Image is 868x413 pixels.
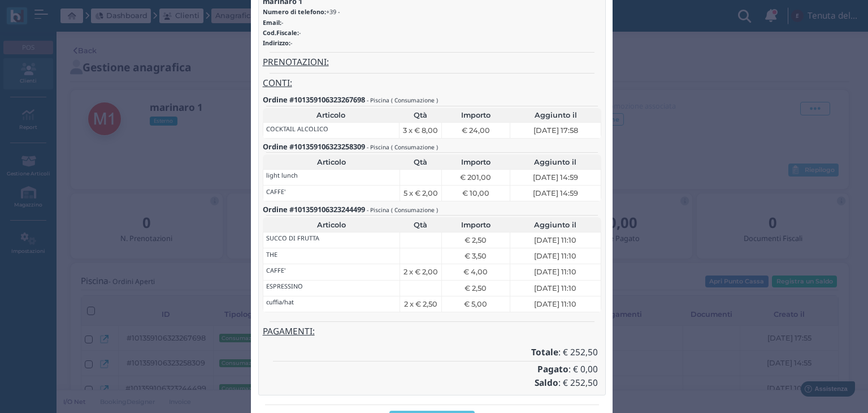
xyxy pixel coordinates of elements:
h6: CAFFE' [266,267,285,274]
th: Importo [441,154,510,169]
th: Importo [441,217,510,232]
b: Cod.Fiscale: [263,28,299,37]
span: [DATE] 11:10 [534,283,576,294]
span: 2 x € 2,50 [404,299,437,309]
b: Ordine #101359106323258309 [263,141,365,152]
h6: SUCCO DI FRUTTA [266,235,319,242]
h4: : € 252,50 [266,348,598,358]
th: Qtà [400,108,442,123]
th: Importo [442,108,510,123]
span: € 10,00 [462,188,489,199]
h6: ESPRESSINO [266,283,303,290]
span: [DATE] 11:10 [534,251,576,261]
b: Email: [263,18,281,27]
small: ( Consumazione ) [391,206,438,214]
th: Aggiunto il [510,154,601,169]
th: Articolo [263,108,400,123]
h6: CAFFE' [266,188,285,195]
th: Articolo [263,217,400,232]
span: [DATE] 17:58 [533,125,578,136]
th: Aggiunto il [510,108,601,123]
u: CONTI: [263,77,292,89]
h6: light lunch [266,172,298,179]
span: [DATE] 11:10 [534,235,576,246]
span: [DATE] 11:10 [534,266,576,277]
small: ( Consumazione ) [391,143,438,151]
h6: THE [266,251,277,258]
b: Ordine #101359106323244499 [263,204,365,214]
th: Articolo [263,154,400,169]
h6: COCKTAIL ALCOLICO [266,126,328,132]
th: Aggiunto il [510,217,601,232]
u: PRENOTAZIONI: [263,56,329,68]
span: 5 x € 2,00 [403,188,438,199]
span: 3 x € 8,00 [403,125,438,136]
b: Indirizzo: [263,38,290,47]
b: Totale [531,346,558,358]
h6: - [263,29,602,36]
u: PAGAMENTI: [263,325,315,337]
span: [DATE] 14:59 [533,172,578,183]
h6: - [263,19,602,26]
h4: : € 0,00 [266,365,598,375]
b: Numero di telefono: [263,7,326,16]
small: ( Consumazione ) [391,96,438,104]
small: - Piscina [367,96,389,104]
span: € 2,50 [465,235,487,246]
span: € 201,00 [460,172,491,183]
small: - Piscina [367,143,389,151]
b: Ordine #101359106323267698 [263,94,365,105]
b: Pagato [537,363,568,375]
h6: - [263,40,602,46]
h4: : € 252,50 [266,378,598,388]
span: [DATE] 14:59 [533,188,578,199]
span: Assistenza [33,9,75,18]
span: 2 x € 2,00 [403,266,438,277]
h6: cuffia/hat [266,299,294,306]
span: € 24,00 [462,125,490,136]
b: Saldo [535,377,558,389]
small: - Piscina [367,206,389,214]
th: Qtà [400,154,441,169]
span: € 4,00 [463,266,488,277]
h6: +39 - [263,8,602,15]
span: € 2,50 [465,283,487,294]
th: Qtà [400,217,441,232]
span: € 5,00 [464,299,487,309]
span: [DATE] 11:10 [534,299,576,309]
span: € 3,50 [465,251,487,261]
